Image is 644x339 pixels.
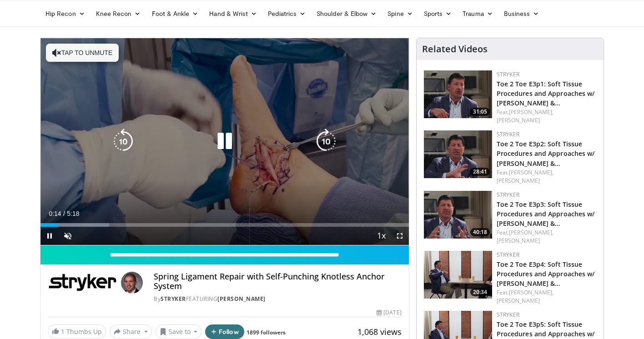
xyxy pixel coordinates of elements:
[418,5,458,23] a: Sports
[377,309,401,317] div: [DATE]
[509,289,553,296] a: [PERSON_NAME],
[63,210,65,217] span: /
[457,5,498,23] a: Trauma
[67,210,79,217] span: 5:18
[509,229,553,236] a: [PERSON_NAME],
[262,5,311,23] a: Pediatrics
[46,44,119,62] button: Tap to unmute
[59,227,77,245] button: Unmute
[497,289,596,305] div: Feat.
[424,191,492,239] img: ff7741fe-de8d-4c97-8847-d5564e318ff5.150x105_q85_crop-smart_upscale.jpg
[497,108,596,125] div: Feat.
[48,272,117,294] img: Stryker
[470,228,490,236] span: 40:18
[40,38,409,245] video-js: Video Player
[470,108,490,116] span: 31:05
[161,295,186,303] a: Stryker
[424,251,492,299] a: 20:34
[497,251,519,259] a: Stryker
[156,324,202,339] button: Save to
[424,130,492,178] img: 42cec133-4c10-4aac-b10b-ca9e8ff2a38f.150x105_q85_crop-smart_upscale.jpg
[48,324,106,339] a: 1 Thumbs Up
[424,191,492,239] a: 40:18
[40,5,91,23] a: Hip Recon
[509,108,553,116] a: [PERSON_NAME],
[204,5,262,23] a: Hand & Wrist
[247,329,286,336] a: 1899 followers
[40,223,409,227] div: Progress Bar
[146,5,204,23] a: Foot & Ankle
[422,44,488,55] h4: Related Videos
[205,324,244,339] button: Follow
[49,210,61,217] span: 0:14
[497,80,595,107] a: Toe 2 Toe E3p1: Soft Tissue Procedures and Approaches w/ [PERSON_NAME] &…
[424,251,492,299] img: c666e18c-5948-42bb-87b8-0687c898742b.150x105_q85_crop-smart_upscale.jpg
[40,227,59,245] button: Pause
[497,200,595,228] a: Toe 2 Toe E3p3: Soft Tissue Procedures and Approaches w/ [PERSON_NAME] &…
[154,295,401,303] div: By FEATURING
[497,237,540,244] a: [PERSON_NAME]
[121,272,143,294] img: Avatar
[498,5,545,23] a: Business
[509,169,553,176] a: [PERSON_NAME],
[470,288,490,296] span: 20:34
[497,70,519,78] a: Stryker
[61,327,65,336] span: 1
[497,297,540,304] a: [PERSON_NAME]
[424,70,492,118] img: 5a24c186-d7fd-471e-9a81-cffed9b91a88.150x105_q85_crop-smart_upscale.jpg
[154,272,401,291] h4: Spring Ligament Repair with Self-Punching Knotless Anchor System
[497,311,519,319] a: Stryker
[497,260,595,288] a: Toe 2 Toe E3p4: Soft Tissue Procedures and Approaches w/ [PERSON_NAME] &…
[497,191,519,199] a: Stryker
[217,295,266,303] a: [PERSON_NAME]
[372,227,391,245] button: Playback Rate
[497,177,540,184] a: [PERSON_NAME]
[110,324,152,339] button: Share
[497,169,596,185] div: Feat.
[497,116,540,124] a: [PERSON_NAME]
[497,229,596,245] div: Feat.
[470,168,490,176] span: 28:41
[424,130,492,178] a: 28:41
[391,227,409,245] button: Fullscreen
[357,326,402,337] span: 1,068 views
[497,130,519,138] a: Stryker
[497,140,595,167] a: Toe 2 Toe E3p2: Soft Tissue Procedures and Approaches w/ [PERSON_NAME] &…
[382,5,418,23] a: Spine
[91,5,146,23] a: Knee Recon
[424,70,492,118] a: 31:05
[311,5,382,23] a: Shoulder & Elbow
